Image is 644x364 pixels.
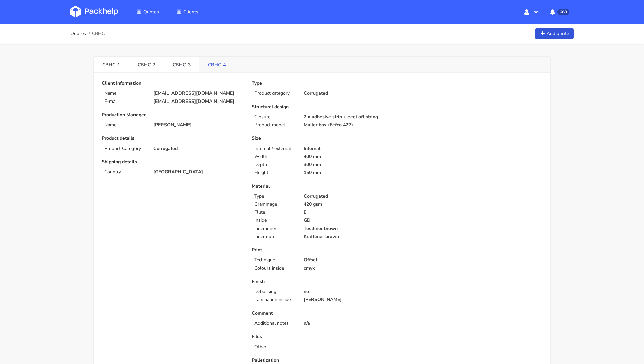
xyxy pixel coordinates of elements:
p: Name [104,122,145,128]
p: Name [104,91,145,96]
p: Inside [254,218,295,223]
p: Additional notes [254,321,295,326]
p: Testliner brown [304,226,392,231]
p: Other [254,344,295,350]
p: [GEOGRAPHIC_DATA] [153,169,242,175]
p: Flute [254,210,295,215]
p: [PERSON_NAME] [153,122,242,128]
button: 669 [545,6,574,18]
p: Offset [304,257,392,263]
p: Internal [304,146,392,151]
p: GD [304,218,392,223]
p: Product category [254,91,295,96]
p: Client Information [102,81,242,86]
p: Finish [252,279,392,284]
p: Liner outer [254,234,295,239]
p: [PERSON_NAME] [304,297,392,302]
p: Closure [254,114,295,120]
a: Quotes [70,31,86,36]
span: Quotes [143,9,159,15]
p: E-mail [104,99,145,104]
p: n/a [304,321,392,326]
p: Colours inside [254,266,295,271]
p: Material [252,184,392,189]
p: Size [252,136,392,141]
p: Height [254,170,295,175]
a: Quotes [128,6,167,18]
p: Comment [252,311,392,316]
p: Files [252,334,392,339]
p: 400 mm [304,154,392,159]
p: Shipping details [102,159,242,165]
p: Liner inner [254,226,295,231]
p: Type [254,194,295,199]
p: Width [254,154,295,159]
p: Internal / external [254,146,295,151]
a: Add quote [535,28,574,40]
p: 420 gsm [304,202,392,207]
p: Country [104,169,145,175]
a: Clients [168,6,206,18]
p: Type [252,81,392,86]
nav: breadcrumb [70,27,105,40]
p: Kraftliner brown [304,234,392,239]
p: E [304,210,392,215]
a: CBHC-1 [94,57,129,72]
p: Mailer box (Fefco 427) [304,122,392,128]
p: Corrugated [304,194,392,199]
p: Production Manager [102,112,242,118]
p: Lamination inside [254,297,295,302]
p: Grammage [254,202,295,207]
p: Palletization [252,358,392,363]
p: Technique [254,257,295,263]
p: Structural design [252,104,392,110]
p: Debossing [254,289,295,294]
a: CBHC-3 [164,57,199,72]
p: Product model [254,122,295,128]
p: [EMAIL_ADDRESS][DOMAIN_NAME] [153,91,242,96]
p: no [304,289,392,294]
p: cmyk [304,266,392,271]
img: Dashboard [70,6,118,18]
a: CBHC-2 [129,57,164,72]
p: 2 x adhesive strip + peel off string [304,114,392,120]
p: 150 mm [304,170,392,175]
p: Product Category [104,146,145,151]
p: Corrugated [153,146,242,151]
p: Corrugated [304,91,392,96]
span: Clients [183,9,198,15]
p: Print [252,247,392,253]
span: CBHC [92,31,105,36]
p: 300 mm [304,162,392,167]
p: Depth [254,162,295,167]
a: CBHC-4 [199,57,234,72]
p: [EMAIL_ADDRESS][DOMAIN_NAME] [153,99,242,104]
p: Product details [102,136,242,141]
span: 669 [557,9,569,15]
